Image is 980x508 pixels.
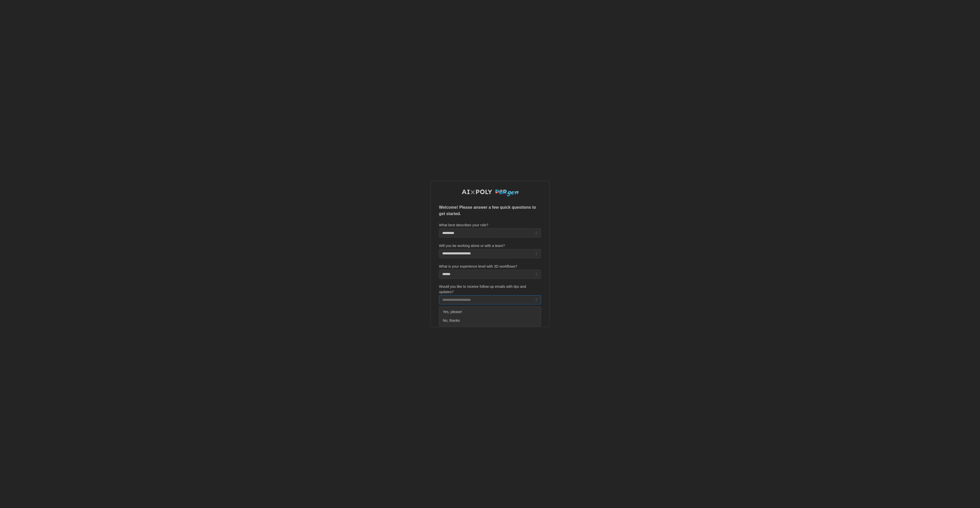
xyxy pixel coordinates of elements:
label: Will you be working alone or with a team? [439,243,505,249]
label: Would you like to receive follow-up emails with tips and updates? [439,284,541,295]
span: Yes, please! [443,309,462,315]
img: AIxPoly PBRgen [461,189,519,197]
label: What best describes your role? [439,222,488,228]
span: No, thanks [443,318,460,324]
label: What is your experience level with 3D workflows? [439,264,517,269]
p: Welcome! Please answer a few quick questions to get started. [439,204,541,217]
